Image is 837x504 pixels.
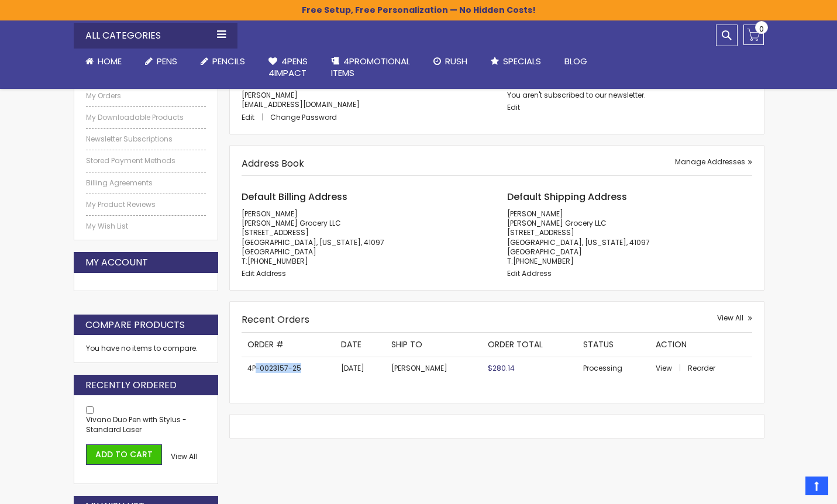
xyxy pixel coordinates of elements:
[675,157,752,167] a: Manage Addresses
[242,91,487,109] p: [PERSON_NAME] [EMAIL_ADDRESS][DOMAIN_NAME]
[86,91,206,101] a: My Orders
[242,190,347,203] span: Default Billing Address
[98,55,122,67] span: Home
[242,313,309,326] strong: Recent Orders
[759,23,764,34] span: 0
[242,112,268,122] a: Edit
[171,452,197,461] a: View All
[385,333,483,357] th: Ship To
[95,448,153,460] span: Add to Cart
[650,333,752,357] th: Action
[656,363,686,373] a: View
[242,333,335,357] th: Order #
[488,363,515,373] span: $280.14
[86,222,206,231] a: My Wish List
[157,55,177,67] span: Pens
[133,49,189,74] a: Pens
[319,49,422,87] a: 4PROMOTIONALITEMS
[513,256,574,266] a: [PHONE_NUMBER]
[242,209,487,266] address: [PERSON_NAME] [PERSON_NAME] Grocery LLC [STREET_ADDRESS] [GEOGRAPHIC_DATA], [US_STATE], 41097 [GE...
[445,55,467,67] span: Rush
[242,112,254,122] span: Edit
[85,319,185,332] strong: Compare Products
[422,49,479,74] a: Rush
[507,209,752,266] address: [PERSON_NAME] [PERSON_NAME] Grocery LLC [STREET_ADDRESS] [GEOGRAPHIC_DATA], [US_STATE], 41097 [GE...
[503,55,541,67] span: Specials
[242,268,286,278] a: Edit Address
[212,55,245,67] span: Pencils
[189,49,257,74] a: Pencils
[86,134,206,144] a: Newsletter Subscriptions
[331,55,410,79] span: 4PROMOTIONAL ITEMS
[688,363,715,373] a: Reorder
[385,357,483,379] td: [PERSON_NAME]
[577,357,650,379] td: Processing
[564,55,587,67] span: Blog
[507,268,552,278] a: Edit Address
[86,444,162,465] button: Add to Cart
[335,333,385,357] th: Date
[85,379,177,392] strong: Recently Ordered
[86,113,206,122] a: My Downloadable Products
[717,313,743,323] span: View All
[675,157,745,167] span: Manage Addresses
[86,178,206,188] a: Billing Agreements
[74,49,133,74] a: Home
[335,357,385,379] td: [DATE]
[482,333,577,357] th: Order Total
[74,23,237,49] div: All Categories
[86,156,206,165] a: Stored Payment Methods
[268,55,308,79] span: 4Pens 4impact
[553,49,599,74] a: Blog
[242,357,335,379] td: 4P-0023157-25
[270,112,337,122] a: Change Password
[242,157,304,170] strong: Address Book
[656,363,672,373] span: View
[86,200,206,209] a: My Product Reviews
[805,477,828,495] a: Top
[257,49,319,87] a: 4Pens4impact
[479,49,553,74] a: Specials
[85,256,148,269] strong: My Account
[171,451,197,461] span: View All
[74,335,219,363] div: You have no items to compare.
[577,333,650,357] th: Status
[507,190,627,203] span: Default Shipping Address
[247,256,308,266] a: [PHONE_NUMBER]
[86,415,187,434] a: Vivano Duo Pen with Stylus - Standard Laser
[507,102,520,112] a: Edit
[507,91,752,100] p: You aren't subscribed to our newsletter.
[743,25,764,45] a: 0
[717,313,752,323] a: View All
